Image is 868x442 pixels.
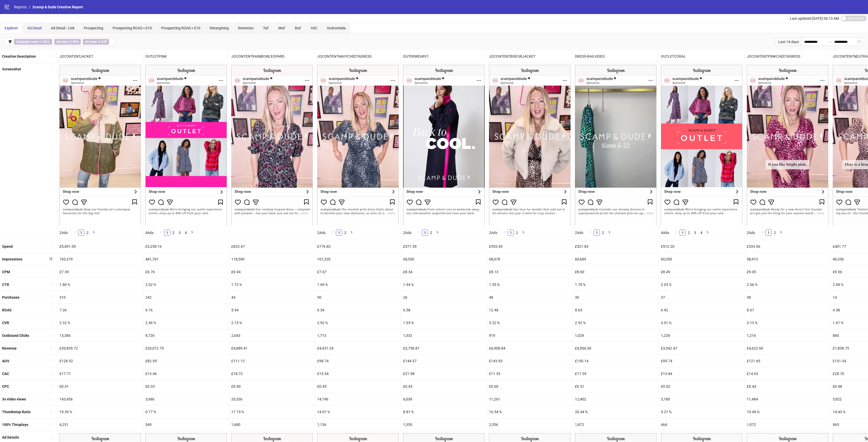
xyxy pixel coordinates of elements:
[49,410,53,414] span: sort-ascending
[2,270,10,274] b: CPM
[229,304,315,316] div: 5.94
[487,393,573,405] div: 11,261
[57,380,143,393] div: £0.41
[828,40,832,44] span: to
[573,240,659,253] div: £521.83
[761,231,764,234] span: left
[51,26,74,30] span: Ad Detail - Link
[16,40,38,44] b: Campaign name
[177,230,182,236] a: 3
[49,283,53,286] span: sort-ascending
[573,367,659,380] div: £17.39
[489,231,497,235] span: 2 Ads
[32,5,83,9] span: Scamp & Dude Creative Report
[143,266,229,278] div: £6.76
[673,230,680,236] button: left
[229,367,315,380] div: £18.72
[56,40,69,44] b: Ad name
[336,230,342,236] a: 1
[692,230,698,236] li: 3
[229,380,315,393] div: £0.40
[573,380,659,393] div: £0.51
[229,266,315,278] div: £6.94
[401,342,487,354] div: £3,758.87
[311,26,317,30] span: ASC
[2,359,9,363] b: AOV
[487,355,573,367] div: £143.93
[698,230,704,236] li: 4
[263,26,269,30] span: ToF
[330,230,336,236] button: left
[659,380,744,393] div: £0.42
[487,278,573,291] div: 1.35 %
[229,291,315,304] div: 44
[745,355,830,367] div: £121.65
[587,230,594,236] li: Previous Page
[765,230,772,236] li: 1
[573,278,659,291] div: 1.70 %
[2,54,36,58] b: Creative Description
[745,329,830,342] div: 1,216
[145,231,154,235] span: 4 Ads
[428,230,434,236] li: 2
[57,278,143,291] div: 1.80 %
[164,230,170,236] a: 1
[594,230,600,236] li: 1
[336,230,342,236] li: 1
[315,291,401,304] div: 50
[434,230,440,236] li: Next Page
[177,230,183,236] li: 3
[143,355,229,367] div: £82.95
[828,40,832,44] span: swap-right
[164,230,170,236] li: 1
[2,372,9,376] b: CAC
[2,321,9,325] b: CVR
[158,230,164,236] li: Previous Page
[327,26,346,30] span: Andromeda
[183,230,189,236] a: 4
[587,230,594,236] button: left
[575,65,656,225] img: Screenshot 120234884964700005
[315,355,401,367] div: £98.74
[775,38,801,46] div: Last 14 days
[348,230,355,236] li: Next Page
[745,266,830,278] div: £9.05
[699,230,704,236] a: 4
[514,230,520,236] a: 2
[573,342,659,354] div: £4,504.30
[57,291,143,304] div: 310
[331,231,334,234] span: left
[350,231,353,234] span: right
[745,380,830,393] div: £0.44
[401,240,487,253] div: £571.59
[745,50,830,63] div: JOCONTENTPINKCHEETADRESS
[145,65,227,225] img: Screenshot 120234884964580005
[238,26,254,30] span: Retention
[49,67,53,71] span: sort-ascending
[487,304,573,316] div: 12.48
[73,40,79,44] b: DPA
[210,26,229,30] span: Retargeting
[503,231,506,234] span: left
[54,39,81,45] span: ∌
[49,257,53,261] span: sort-descending
[92,231,95,234] span: right
[659,317,744,329] div: 3.01 %
[317,65,399,225] img: Screenshot 120234883067800005
[143,406,229,418] div: 0.77 %
[745,291,830,304] div: 38
[8,40,12,44] span: filter
[514,230,520,236] li: 2
[401,253,487,265] div: 68,550
[229,393,315,405] div: 20,336
[49,295,53,299] span: sort-ascending
[315,393,401,405] div: 14,196
[317,231,325,235] span: 2 Ads
[49,244,53,248] span: sort-ascending
[520,230,526,236] button: right
[72,230,78,236] li: Previous Page
[759,230,765,236] li: Previous Page
[49,423,53,426] span: sort-ascending
[57,393,143,405] div: 143,456
[659,367,744,380] div: £13.84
